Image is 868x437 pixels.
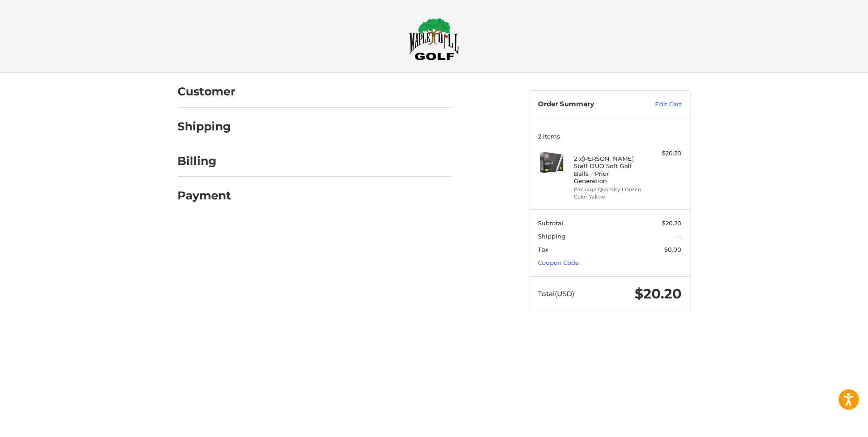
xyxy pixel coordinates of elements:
img: Maple Hill Golf [409,18,459,60]
span: $0.00 [664,246,681,253]
h2: Customer [178,84,236,99]
div: $20.20 [646,149,681,158]
span: $20.20 [635,285,681,302]
h2: Shipping [178,119,231,134]
iframe: Gorgias live chat messenger [9,398,108,428]
li: Color Yellow [574,193,643,201]
span: -- [677,233,681,240]
span: Shipping [538,233,566,240]
h3: Order Summary [538,100,636,109]
h3: 2 Items [538,133,681,140]
li: Package Quantity 1 Dozen [574,186,643,194]
span: Tax [538,246,548,253]
a: Coupon Code [538,259,579,266]
h4: 2 x [PERSON_NAME] Staff DUO Soft Golf Balls - Prior Generation [574,155,643,184]
span: Subtotal [538,219,563,227]
h2: Billing [178,154,231,168]
h2: Payment [178,189,231,203]
span: $20.20 [662,219,681,227]
span: Total (USD) [538,289,574,298]
a: Edit Cart [636,100,681,109]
